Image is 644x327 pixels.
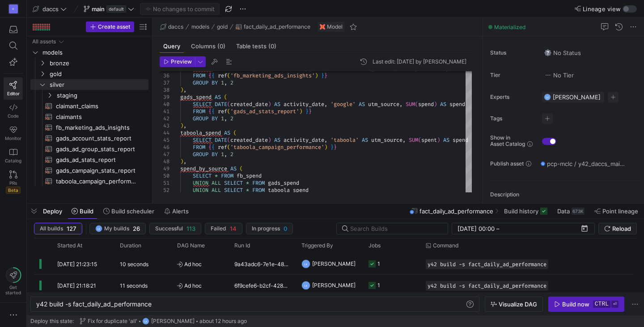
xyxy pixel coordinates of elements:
[224,179,243,187] span: SELECT
[309,108,312,115] span: }
[99,204,158,219] button: Build scheduler
[548,297,624,312] button: Build nowctrl⏎
[193,172,212,179] span: SELECT
[4,167,23,197] a: PRsBeta
[193,115,208,122] span: GROUP
[30,3,69,15] button: daccs
[34,253,633,275] div: Press SPACE to select this row.
[4,122,23,144] a: Monitor
[321,72,324,79] span: }
[30,144,148,154] div: Press SPACE to select this row.
[227,101,230,108] span: (
[230,101,268,108] span: created_date
[160,187,169,194] div: 52
[30,47,148,58] div: Press SPACE to select this row.
[155,225,183,232] span: Successful
[377,275,380,296] div: 1
[160,158,169,165] div: 48
[111,208,154,215] span: Build scheduler
[30,36,148,47] div: Press SPACE to select this row.
[224,79,227,86] span: ,
[327,24,343,30] span: Model
[158,21,186,32] button: daccs
[208,72,212,79] span: {
[180,122,183,129] span: )
[553,93,601,101] span: [PERSON_NAME]
[274,101,280,108] span: AS
[172,208,189,215] span: Alerts
[151,318,195,324] span: [PERSON_NAME]
[30,111,148,122] div: Press SPACE to select this row.
[98,24,130,30] span: Create asset
[224,93,227,101] span: (
[268,187,309,194] span: taboola_spend
[458,225,495,232] input: Start datetime
[8,113,19,119] span: Code
[544,49,581,56] span: No Status
[30,176,148,187] div: Press SPACE to select this row.
[160,79,169,86] div: 37
[490,94,535,100] span: Experts
[180,165,227,172] span: spend_by_source
[252,179,265,187] span: FROM
[221,172,233,179] span: FROM
[544,49,551,56] img: No status
[57,261,97,268] span: [DATE] 21:23:15
[544,72,551,79] img: No tier
[215,136,227,144] span: DATE
[30,133,148,144] div: Press SPACE to select this row.
[234,242,250,249] span: Run Id
[30,101,148,111] a: claimant_claims​​​​​​​​​​
[171,59,192,65] span: Preview
[301,259,310,268] div: LK
[30,101,148,111] div: Press SPACE to select this row.
[542,47,583,59] button: No statusNo Status
[57,282,96,289] span: [DATE] 21:18:21
[120,282,148,289] y42-duration: 11 seconds
[67,225,76,232] span: 127
[160,56,195,67] button: Preview
[244,24,310,30] span: fact_daily_ad_performance
[230,79,233,86] span: 2
[149,223,201,234] button: Successful113
[419,208,493,215] span: fact_daily_ad_performance
[284,225,287,232] span: 0
[415,101,418,108] span: (
[30,58,148,68] div: Press SPACE to select this row.
[268,101,271,108] span: )
[312,253,356,274] span: [PERSON_NAME]
[193,136,212,144] span: SELECT
[6,187,21,194] span: Beta
[56,166,138,176] span: gads_campaign_stats_report​​​​​​​​​​
[449,101,465,108] span: spend
[77,315,249,327] button: Fix for duplicate 'all'LK[PERSON_NAME]about 12 hours ago
[240,165,243,172] span: (
[301,281,310,290] div: LK
[212,72,215,79] span: {
[227,108,230,115] span: (
[500,204,551,219] button: Build history
[4,100,23,122] a: Code
[217,24,228,30] span: gold
[324,72,327,79] span: }
[177,242,205,249] span: DAG Name
[221,79,224,86] span: 1
[490,135,525,147] span: Show in Asset Catalog
[418,101,434,108] span: spend
[443,136,449,144] span: AS
[160,129,169,136] div: 44
[211,225,226,232] span: Failed
[43,208,62,215] span: Deploy
[485,297,543,312] button: Visualize DAG
[177,254,224,275] span: Ad hoc
[237,172,262,179] span: fb_spend
[30,165,148,176] a: gads_campaign_stats_report​​​​​​​​​​
[284,101,324,108] span: activity_date
[92,5,105,13] span: main
[34,275,633,296] div: Press SPACE to select this row.
[193,101,212,108] span: SELECT
[324,136,327,144] span: ,
[193,79,208,86] span: GROUP
[224,151,227,158] span: ,
[86,21,134,32] button: Create asset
